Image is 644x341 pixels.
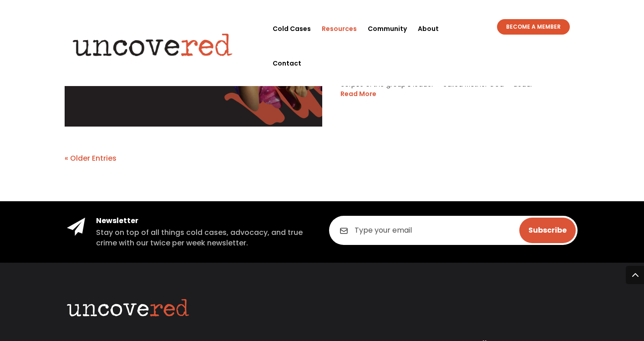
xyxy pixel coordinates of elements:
[418,11,439,46] a: About
[65,27,240,62] img: Uncovered logo
[273,11,311,46] a: Cold Cases
[65,153,117,163] a: « Older Entries
[96,216,315,226] h4: Newsletter
[521,14,550,19] a: Sign In
[497,19,570,35] a: BECOME A MEMBER
[340,89,376,99] a: read more
[368,11,407,46] a: Community
[273,46,301,81] a: Contact
[322,11,357,46] a: Resources
[329,216,578,245] input: Type your email
[96,228,315,248] h5: Stay on top of all things cold cases, advocacy, and true crime with our twice per week newsletter.
[519,218,576,243] input: Subscribe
